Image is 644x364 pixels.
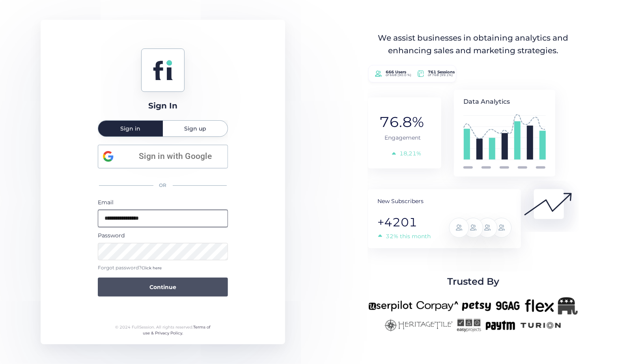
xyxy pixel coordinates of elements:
a: Terms of use & Privacy Policy. [143,325,211,336]
img: turion-new.png [519,319,562,332]
div: Email [98,198,228,207]
span: Click here [142,265,162,271]
tspan: 666 Users [386,70,407,75]
img: petsy-new.png [462,297,491,315]
span: Sign up [184,126,206,131]
tspan: Engagement [385,134,421,141]
tspan: of 768 (99.1%) [428,73,453,77]
div: Password [98,231,228,240]
span: Sign in with Google [128,150,223,163]
img: paytm-new.png [485,319,515,332]
tspan: 18,21% [399,150,421,157]
img: 9gag-new.png [495,297,521,315]
img: heritagetile-new.png [384,319,453,332]
div: Sign In [148,100,177,112]
img: userpilot-new.png [368,297,413,315]
button: Continue [98,278,228,297]
tspan: 32% this month [386,233,431,240]
tspan: +4201 [377,215,417,230]
img: Republicanlogo-bw.png [558,297,578,315]
img: corpay-new.png [416,297,458,315]
tspan: 761 Sessions [428,70,455,75]
tspan: of 668 (90.0 %) [386,73,411,77]
span: Sign in [121,126,141,131]
tspan: New Subscribers [377,198,424,205]
div: Forgot password? [98,264,228,272]
tspan: Data Analytics [463,98,510,105]
div: OR [98,177,228,194]
tspan: 76.8% [379,113,424,131]
img: easyprojects-new.png [457,319,481,332]
img: flex-new.png [525,297,554,315]
div: © 2024 FullSession. All rights reserved. [112,324,214,336]
div: We assist businesses in obtaining analytics and enhancing sales and marketing strategies. [369,32,577,57]
span: Continue [149,283,176,291]
span: Trusted By [447,274,499,289]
